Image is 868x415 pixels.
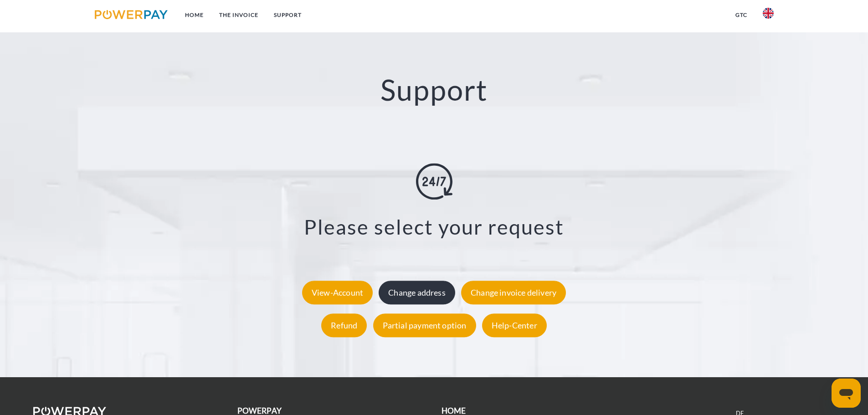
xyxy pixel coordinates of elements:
a: Home [177,7,211,23]
div: Refund [321,313,367,337]
iframe: Button to launch messaging window [832,379,861,408]
a: Partial payment option [371,320,478,330]
h2: Support [43,72,825,108]
img: logo-powerpay.svg [95,10,168,19]
a: Change address [376,287,457,297]
a: THE INVOICE [211,7,266,23]
a: Help-Center [480,320,549,330]
a: Support [266,7,309,23]
a: GTC [728,7,755,23]
div: Help-Center [482,313,547,337]
h3: Please select your request [55,215,813,240]
img: online-shopping.svg [416,164,452,200]
img: en [763,8,774,19]
div: Change address [379,281,455,304]
a: Change invoice delivery [459,287,568,297]
a: Refund [319,320,369,330]
a: View-Account [300,287,375,297]
div: Change invoice delivery [461,281,566,304]
div: View-Account [302,281,373,304]
div: Partial payment option [373,313,476,337]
